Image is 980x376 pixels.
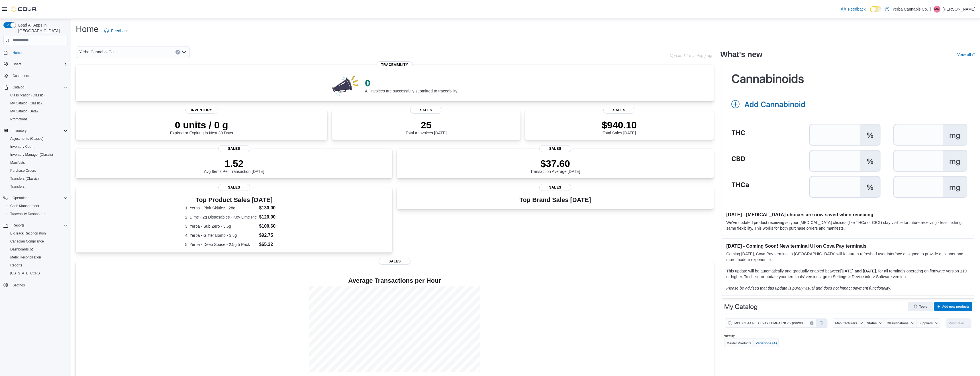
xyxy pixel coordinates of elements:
[365,77,458,93] div: All invoices are successfully submitted to traceability!
[530,158,580,174] div: Transaction Average [DATE]
[10,271,40,276] span: [US_STATE] CCRS
[602,119,637,131] p: $940.10
[6,99,70,107] button: My Catalog (Classic)
[6,210,70,218] button: Traceabilty Dashboard
[185,233,257,238] dt: 4. Yerba - Glitter Bomb - 3.5g
[10,231,46,236] span: BioTrack Reconciliation
[405,119,446,131] p: 25
[6,237,70,245] button: Canadian Compliance
[259,241,283,248] dd: $65.22
[10,84,68,91] span: Catalog
[10,263,22,268] span: Reports
[1,48,70,57] button: Home
[10,84,26,91] button: Catalog
[8,143,68,150] span: Inventory Count
[259,205,283,211] dd: $130.00
[10,222,68,229] span: Reports
[10,204,39,208] span: Cash Management
[602,119,637,135] div: Total Sales [DATE]
[892,6,928,13] p: Yerba Cannabis Co.
[10,239,44,244] span: Canadian Compliance
[10,152,53,157] span: Inventory Manager (Classic)
[840,269,876,273] strong: [DATE] and [DATE]
[185,242,257,247] dt: 5. Yerba - Deep Space - 2.5g 5 Pack
[726,286,891,290] em: Please be advised that this update is purely visual and does not impact payment functionality.
[720,50,762,59] h2: What's new
[8,238,68,245] span: Canadian Compliance
[185,205,257,211] dt: 1. Yerba - Pink Skittlez - 28g
[943,6,975,13] p: [PERSON_NAME]
[13,62,21,66] span: Users
[10,117,28,122] span: Promotions
[102,25,131,37] a: Feedback
[8,175,68,182] span: Transfers (Classic)
[8,116,68,123] span: Promotions
[10,49,24,56] a: Home
[13,283,25,288] span: Settings
[930,6,931,13] p: |
[405,119,446,135] div: Total # Invoices [DATE]
[8,159,27,166] a: Manifests
[839,3,868,15] a: Feedback
[10,144,34,149] span: Inventory Count
[259,214,283,221] dd: $120.00
[934,6,940,13] div: Michael Nezi
[76,23,99,35] h1: Home
[259,232,283,239] dd: $92.75
[11,6,37,12] img: Cova
[6,245,70,253] a: Dashboards
[8,246,35,253] a: Dashboards
[6,115,70,123] button: Promotions
[13,128,26,133] span: Inventory
[6,159,70,167] button: Manifests
[520,197,591,203] h3: Top Brand Sales [DATE]
[6,167,70,175] button: Purchase Orders
[972,53,975,56] svg: External link
[530,158,580,169] p: $37.60
[13,74,29,78] span: Customers
[1,83,70,91] button: Catalog
[8,159,68,166] span: Manifests
[8,175,41,182] a: Transfers (Classic)
[8,203,68,209] span: Cash Management
[6,269,70,277] button: [US_STATE] CCRS
[1,194,70,202] button: Operations
[185,223,257,229] dt: 3. Yerba - Sub Zero - 3.5g
[539,184,571,191] span: Sales
[10,127,68,134] span: Inventory
[10,136,43,141] span: Adjustments (Classic)
[10,168,36,173] span: Purchase Orders
[726,251,969,262] p: Coming [DATE], Cova Pay terminal in [GEOGRAPHIC_DATA] will feature a refreshed user interface des...
[726,268,969,280] p: This update will be automatically and gradually enabled between , for all terminals operating on ...
[6,175,70,183] button: Transfers (Classic)
[8,143,37,150] a: Inventory Count
[10,195,32,201] button: Operations
[8,230,48,237] a: BioTrack Reconciliation
[848,6,865,12] span: Feedback
[8,108,40,115] a: My Catalog (Beta)
[6,91,70,99] button: Classification (Classic)
[185,197,283,203] h3: Top Product Sales [DATE]
[10,281,68,288] span: Settings
[185,107,217,114] span: Inventory
[8,183,68,190] span: Transfers
[8,211,47,217] a: Traceabilty Dashboard
[218,184,250,191] span: Sales
[8,246,68,253] span: Dashboards
[8,100,68,107] span: My Catalog (Classic)
[870,6,882,12] input: Dark Mode
[6,107,70,115] button: My Catalog (Beta)
[10,72,31,79] a: Customers
[726,243,969,249] h3: [DATE] - Coming Soon! New terminal UI on Cova Pay terminals
[8,262,24,269] a: Reports
[8,167,38,174] a: Purchase Orders
[111,28,128,34] span: Feedback
[8,135,68,142] span: Adjustments (Classic)
[10,282,27,289] a: Settings
[218,145,250,152] span: Sales
[10,127,29,134] button: Inventory
[10,184,24,189] span: Transfers
[10,93,45,98] span: Classification (Classic)
[6,151,70,159] button: Inventory Manager (Classic)
[377,61,413,68] span: Traceability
